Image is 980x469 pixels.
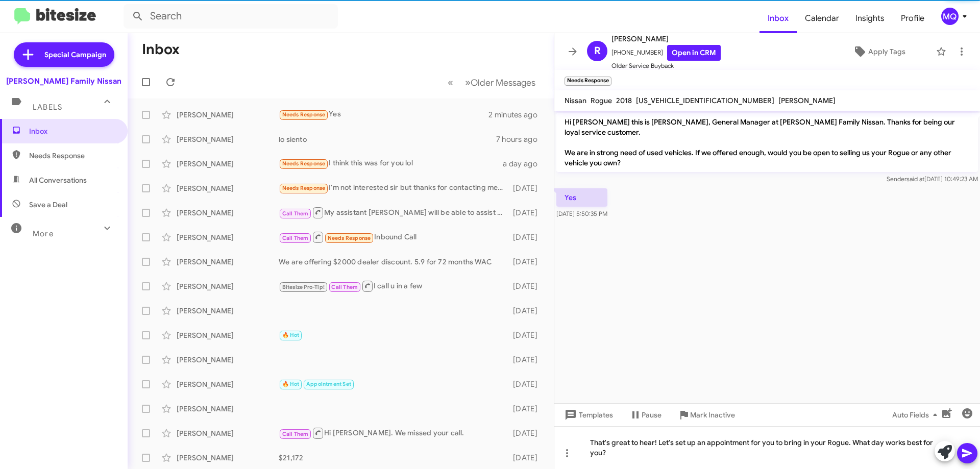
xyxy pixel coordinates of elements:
[621,406,670,424] button: Pause
[177,379,279,389] div: [PERSON_NAME]
[279,182,508,194] div: I'm not interested sir but thanks for contacting me and letting me know about it
[508,183,546,193] div: [DATE]
[177,257,279,267] div: [PERSON_NAME]
[565,96,586,105] span: Nissan
[471,77,535,88] span: Older Messages
[611,45,721,61] span: [PHONE_NUMBER]
[279,206,508,219] div: My assistant [PERSON_NAME] will be able to assist you.
[556,113,978,172] p: Hi [PERSON_NAME] this is [PERSON_NAME], General Manager at [PERSON_NAME] Family Nissan. Thanks fo...
[826,42,931,61] button: Apply Tags
[279,231,508,243] div: Inbound Call
[33,229,54,238] span: More
[282,332,300,338] span: 🔥 Hot
[279,280,508,292] div: I call u in a few
[177,404,279,414] div: [PERSON_NAME]
[279,427,508,439] div: Hi [PERSON_NAME]. We missed your call.
[906,175,924,183] span: said at
[282,111,326,118] span: Needs Response
[177,183,279,193] div: [PERSON_NAME]
[508,257,546,267] div: [DATE]
[508,355,546,365] div: [DATE]
[690,406,735,424] span: Mark Inactive
[508,330,546,340] div: [DATE]
[177,453,279,463] div: [PERSON_NAME]
[44,50,106,60] span: Special Campaign
[177,159,279,169] div: [PERSON_NAME]
[177,306,279,316] div: [PERSON_NAME]
[29,151,116,161] span: Needs Response
[562,406,613,424] span: Templates
[282,160,326,167] span: Needs Response
[282,431,309,437] span: Call Them
[328,235,371,241] span: Needs Response
[496,134,546,144] div: 7 hours ago
[279,109,488,120] div: Yes
[508,306,546,316] div: [DATE]
[331,284,358,290] span: Call Them
[442,72,542,93] nav: Page navigation example
[306,381,351,387] span: Appointment Set
[177,232,279,242] div: [PERSON_NAME]
[508,453,546,463] div: [DATE]
[594,43,601,59] span: R
[884,406,949,424] button: Auto Fields
[887,175,978,183] span: Sender [DATE] 10:49:23 AM
[282,235,309,241] span: Call Them
[279,158,503,169] div: I think this was for you lol
[177,134,279,144] div: [PERSON_NAME]
[177,355,279,365] div: [PERSON_NAME]
[488,110,546,120] div: 2 minutes ago
[442,72,459,93] button: Previous
[279,257,508,267] div: We are offering $2000 dealer discount. 5.9 for 72 months WAC
[282,381,300,387] span: 🔥 Hot
[847,4,893,33] a: Insights
[759,4,797,33] a: Inbox
[29,200,67,210] span: Save a Deal
[177,110,279,120] div: [PERSON_NAME]
[279,134,496,144] div: lo siento
[142,41,180,58] h1: Inbox
[556,210,607,217] span: [DATE] 5:50:35 PM
[508,379,546,389] div: [DATE]
[611,61,721,71] span: Older Service Buyback
[636,96,774,105] span: [US_VEHICLE_IDENTIFICATION_NUMBER]
[893,4,933,33] a: Profile
[508,428,546,438] div: [DATE]
[503,159,546,169] div: a day ago
[508,404,546,414] div: [DATE]
[508,281,546,291] div: [DATE]
[177,330,279,340] div: [PERSON_NAME]
[448,76,453,89] span: «
[933,8,969,25] button: MQ
[124,4,338,29] input: Search
[670,406,743,424] button: Mark Inactive
[177,208,279,218] div: [PERSON_NAME]
[6,76,121,86] div: [PERSON_NAME] Family Nissan
[642,406,661,424] span: Pause
[508,232,546,242] div: [DATE]
[892,406,941,424] span: Auto Fields
[282,185,326,191] span: Needs Response
[591,96,612,105] span: Rogue
[177,281,279,291] div: [PERSON_NAME]
[282,284,325,290] span: Bitesize Pro-Tip!
[667,45,721,61] a: Open in CRM
[868,42,905,61] span: Apply Tags
[611,33,721,45] span: [PERSON_NAME]
[459,72,542,93] button: Next
[778,96,836,105] span: [PERSON_NAME]
[508,208,546,218] div: [DATE]
[797,4,847,33] a: Calendar
[465,76,471,89] span: »
[565,77,611,86] small: Needs Response
[279,453,508,463] div: $21,172
[177,428,279,438] div: [PERSON_NAME]
[554,426,980,469] div: That's great to hear! Let's set up an appointment for you to bring in your Rogue. What day works ...
[554,406,621,424] button: Templates
[282,210,309,217] span: Call Them
[556,188,607,207] p: Yes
